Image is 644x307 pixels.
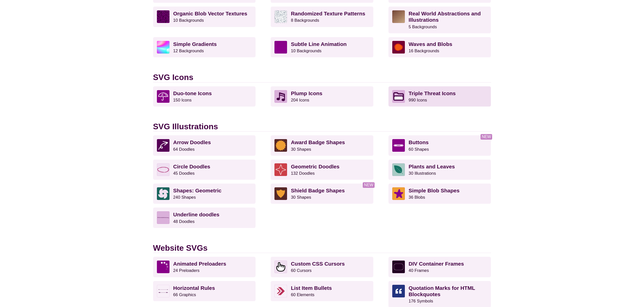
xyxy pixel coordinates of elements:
a: Horizontal Rules66 Graphics [153,281,256,301]
img: wooden floor pattern [392,10,405,23]
a: Duo-tone Icons150 Icons [153,86,256,107]
small: 30 Shapes [291,147,311,152]
a: Geometric Doodles132 Doodles [271,160,373,180]
strong: List Item Bullets [291,285,332,291]
img: hand-drawn underline waves [157,211,170,224]
small: 66 Graphics [173,292,196,297]
a: Animated Preloaders24 Preloaders [153,257,256,277]
small: 204 Icons [291,98,309,103]
a: Triple Threat Icons990 Icons [388,86,491,107]
small: 990 Icons [409,98,427,103]
img: Purple vector splotches [157,10,170,23]
small: 5 Backgrounds [409,24,437,29]
small: 30 Illustrations [409,171,436,176]
small: 176 Symbols [409,299,433,303]
strong: Simple Gradients [173,41,217,47]
a: Organic Blob Vector Textures10 Backgrounds [153,7,256,27]
strong: Subtle Line Animation [291,41,347,47]
small: 60 Shapes [409,147,429,152]
img: vector leaf [392,163,405,176]
img: svg double circle [157,163,170,176]
a: Simple Gradients12 Backgrounds [153,37,256,57]
a: Underline doodles48 Doodles [153,208,256,228]
strong: Randomized Texture Patterns [291,11,365,16]
small: 60 Elements [291,292,314,297]
h2: SVG Icons [153,72,491,82]
img: Musical note icon [274,90,287,103]
small: 150 Icons [173,98,192,103]
small: 48 Doodles [173,219,195,224]
strong: Geometric Doodles [291,164,340,169]
a: List Item Bullets60 Elements [271,281,373,301]
strong: Arrow Doodles [173,139,211,145]
img: gray texture pattern on white [274,10,287,23]
strong: DIV Container Frames [409,261,464,267]
img: Award Badge Shape [274,139,287,152]
a: Award Badge Shapes30 Shapes [271,135,373,156]
a: Plump Icons204 Icons [271,86,373,107]
small: 132 Doodles [291,171,315,176]
a: Custom CSS Cursors60 Cursors [271,257,373,277]
img: button with arrow caps [392,139,405,152]
img: Hand pointer icon [274,261,287,273]
strong: Underline doodles [173,212,219,217]
strong: Custom CSS Cursors [291,261,345,267]
a: Shapes: Geometric240 Shapes [153,184,256,204]
h2: Website SVGs [153,243,491,253]
h2: SVG Illustrations [153,122,491,132]
strong: Shield Badge Shapes [291,188,345,193]
strong: Real World Abstractions and Illustrations [409,11,481,23]
strong: Plump Icons [291,90,322,96]
strong: Triple Threat Icons [409,90,456,96]
img: colorful radial mesh gradient rainbow [157,41,170,54]
small: 12 Backgrounds [173,48,204,53]
img: a line grid with a slope perspective [274,41,287,54]
strong: Horizontal Rules [173,285,215,291]
a: DIV Container Frames40 Frames [388,257,491,277]
small: 45 Doodles [173,171,195,176]
img: open quotation mark square and round [392,285,405,297]
small: 10 Backgrounds [173,18,204,23]
small: 8 Backgrounds [291,18,319,23]
strong: Shapes: Geometric [173,188,221,193]
a: Shield Badge Shapes30 Shapes [271,184,373,204]
strong: Circle Doodles [173,164,210,169]
strong: Buttons [409,139,429,145]
img: starfish blob [392,187,405,200]
img: various uneven centered blobs [392,41,405,54]
small: 16 Backgrounds [409,48,439,53]
strong: Simple Blob Shapes [409,188,460,193]
img: Arrowhead caps on a horizontal rule line [157,285,170,297]
strong: Award Badge Shapes [291,139,345,145]
strong: Plants and Leaves [409,164,455,169]
a: Subtle Line Animation10 Backgrounds [271,37,373,57]
small: 40 Frames [409,268,429,273]
small: 30 Shapes [291,195,311,200]
small: 60 Cursors [291,268,312,273]
small: 24 Preloaders [173,268,200,273]
a: Circle Doodles45 Doodles [153,160,256,180]
small: 64 Doodles [173,147,195,152]
strong: Quotation Marks for HTML Blockquotes [409,285,475,297]
img: Folder icon [392,90,405,103]
small: 36 Blobs [409,195,425,200]
strong: Organic Blob Vector Textures [173,11,247,16]
img: pinwheel shape made of half circles over green background [157,187,170,200]
a: Plants and Leaves30 Illustrations [388,160,491,180]
a: Randomized Texture Patterns8 Backgrounds [271,7,373,27]
small: 240 Shapes [173,195,196,200]
img: hand-drawn star outline doodle [274,163,287,176]
a: Waves and Blobs16 Backgrounds [388,37,491,57]
img: fancy vintage frame [392,261,405,273]
img: spinning loading animation fading dots in circle [157,261,170,273]
strong: Waves and Blobs [409,41,452,47]
a: Buttons60 Shapes [388,135,491,156]
strong: Animated Preloaders [173,261,226,267]
img: Shield Badge Shape [274,187,287,200]
strong: Duo-tone Icons [173,90,212,96]
a: Real World Abstractions and Illustrations5 Backgrounds [388,7,491,33]
img: Dual chevrons icon [274,285,287,297]
a: Simple Blob Shapes36 Blobs [388,184,491,204]
a: Arrow Doodles64 Doodles [153,135,256,156]
img: umbrella icon [157,90,170,103]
